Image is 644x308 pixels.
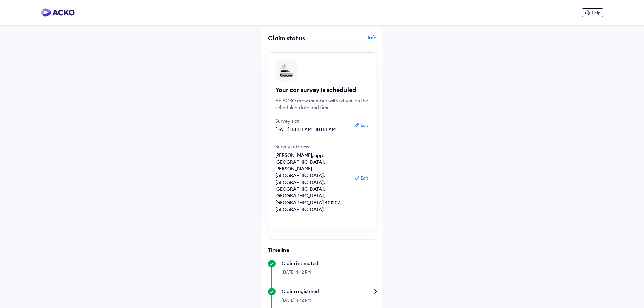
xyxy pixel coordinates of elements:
div: An ACKO crew member will visit you on the scheduled date and time. [275,97,369,111]
div: Claim intimated [282,260,376,267]
div: [DATE] 4:42 PM [282,267,376,281]
h6: Timeline [268,246,376,253]
p: [DATE] 08:00 AM - 10:00 AM [275,126,350,133]
img: horizontal-gradient.png [41,8,75,17]
div: Your car survey is scheduled [275,86,369,94]
p: [PERSON_NAME], opp. [GEOGRAPHIC_DATA], [PERSON_NAME][GEOGRAPHIC_DATA], [GEOGRAPHIC_DATA], [GEOGRA... [275,152,350,213]
div: Claim registered [282,288,376,295]
p: Survey address [275,143,350,150]
div: Claim status [268,34,320,42]
button: Edit [352,122,370,129]
button: Edit [352,175,370,182]
span: Help [592,10,600,15]
p: Survey slot [275,118,350,124]
div: Info [324,34,376,47]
